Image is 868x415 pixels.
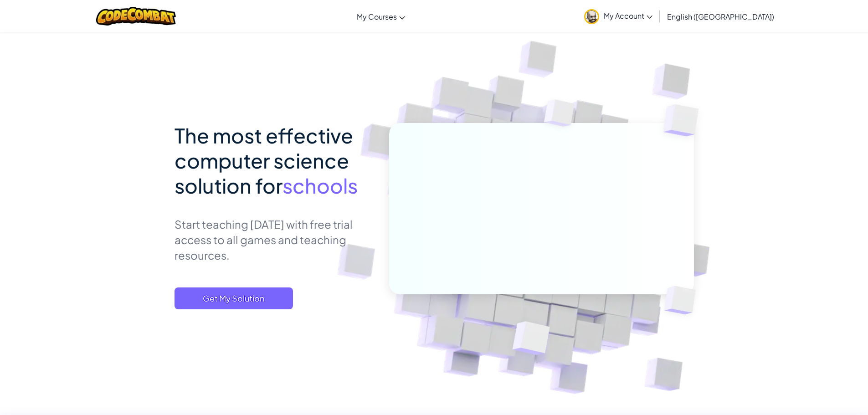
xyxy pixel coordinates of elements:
span: schools [282,173,358,198]
button: Get My Solution [175,287,293,309]
span: My Courses [357,12,397,21]
a: English ([GEOGRAPHIC_DATA]) [663,4,779,29]
img: avatar [584,9,599,24]
span: The most effective computer science solution for [175,123,353,198]
a: My Account [580,2,657,31]
img: Overlap cubes [649,267,717,333]
img: Overlap cubes [527,82,592,149]
img: CodeCombat logo [96,7,176,26]
span: English ([GEOGRAPHIC_DATA]) [667,12,774,21]
a: My Courses [352,4,410,29]
span: My Account [604,11,652,20]
img: Overlap cubes [490,302,571,378]
img: Overlap cubes [645,82,724,159]
p: Start teaching [DATE] with free trial access to all games and teaching resources. [175,216,375,263]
